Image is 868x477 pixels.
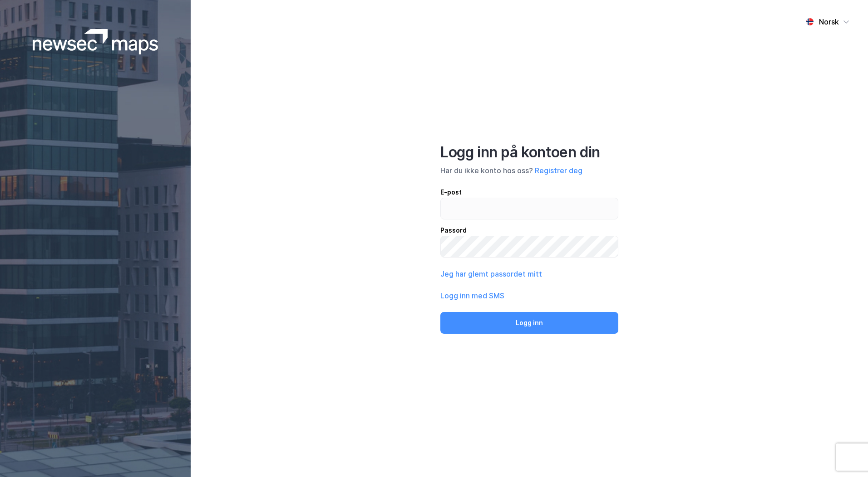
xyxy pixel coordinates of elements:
[440,143,618,161] div: Logg inn på kontoen din
[823,433,868,477] div: Kontrollprogram for chat
[440,290,504,301] button: Logg inn med SMS
[440,187,618,198] div: E-post
[440,225,618,236] div: Passord
[440,165,618,176] div: Har du ikke konto hos oss?
[440,312,618,334] button: Logg inn
[823,433,868,477] iframe: Chat Widget
[33,29,158,54] img: logoWhite.bf58a803f64e89776f2b079ca2356427.svg
[440,268,542,279] button: Jeg har glemt passordet mitt
[535,165,582,176] button: Registrer deg
[819,16,839,27] div: Norsk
